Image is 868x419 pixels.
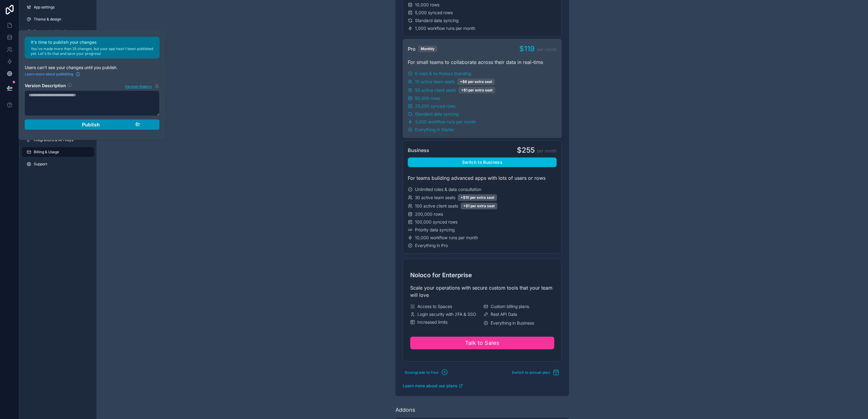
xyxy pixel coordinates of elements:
span: 10 active team seats [415,79,455,85]
a: Learn more about publishing [25,72,80,77]
span: App settings [34,5,55,10]
span: Increased limits [417,319,448,325]
span: 1,000 workflow runs per month [415,25,475,31]
span: 3,000 workflow runs per month [415,119,476,125]
span: Publish [82,122,100,128]
button: Switch to Business [408,157,557,167]
span: Learn more about publishing [25,72,73,77]
span: 10,000 workflow runs per month [415,235,478,241]
button: Switch to annual plan [510,367,562,378]
span: Access to Spaces [417,303,452,309]
span: Standard data syncing [415,17,458,24]
span: Pro [408,45,416,52]
span: Billing & Usage [34,150,59,154]
span: Business [408,147,429,154]
div: +$6 per extra seat [457,78,495,85]
span: 5,000 synced rows [415,10,453,16]
span: 50,000 rows [415,95,440,101]
a: Learn more about our plans [403,383,562,389]
a: Progressive Web App [22,27,94,36]
div: Addons [395,406,415,414]
span: 200,000 rows [415,211,443,217]
button: Downgrade to free [403,367,450,378]
button: Talk to Sales [410,337,554,350]
span: 10,000 rows [415,2,439,8]
h2: It's time to publish your changes [31,39,156,45]
span: 100,000 synced rows [415,219,458,225]
span: Learn more about our plans [403,383,458,389]
span: Integrations & API Keys [34,138,73,142]
span: Priority data syncing [415,227,454,233]
span: Rest API Data [491,311,517,317]
span: 50 active client seats [415,87,456,93]
a: App settings [22,2,94,12]
span: per month [537,148,557,154]
span: Unlimited roles & data consultation [415,186,481,192]
p: You've made more than 25 changes, but your app hasn't been published yet. Let's fix that and save... [31,46,156,56]
button: Version history [124,83,159,89]
span: Standard data syncing [415,111,458,117]
div: Monthly [418,46,437,52]
span: Login security with 2FA & SSO [417,311,476,317]
div: For small teams to collaborate across their data in real-time [408,59,557,66]
span: Custom billing plans. [491,303,530,309]
span: 30 active team seats [415,195,455,201]
span: Progressive Web App [34,29,70,34]
button: Publish [25,119,160,130]
div: +$1 per extra seat [458,87,495,94]
span: Version history [125,83,152,89]
span: 25,000 synced rows [415,103,455,109]
span: Everything in Starter [415,127,454,133]
p: Users can't see your changes until you publish. [25,65,160,71]
span: Theme & design [34,17,61,22]
span: per month [537,46,557,52]
div: Scale your operations with secure custom tools that your team will love [410,284,554,299]
span: $119 [519,44,535,54]
div: For teams building advanced apps with lots of users or rows [408,174,557,182]
a: Theme & design [22,14,94,24]
div: +$10 per extra seat [458,194,497,201]
span: Support [34,162,47,167]
a: Support [22,159,94,169]
span: 6 roles & no Noloco branding [415,71,471,77]
h2: Version Description [25,83,66,89]
div: +$1 per extra seat [461,203,497,209]
span: Downgrade to free [405,370,439,375]
span: Everything in Pro [415,243,448,249]
span: Switch to annual plan [512,370,550,375]
span: Noloco for Enterprise [410,271,472,279]
span: 100 active client seats [415,203,458,209]
span: Everything in Business [491,320,534,326]
span: $255 [517,145,535,155]
a: Integrations & API Keys [22,135,94,145]
a: Billing & Usage [22,147,94,157]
